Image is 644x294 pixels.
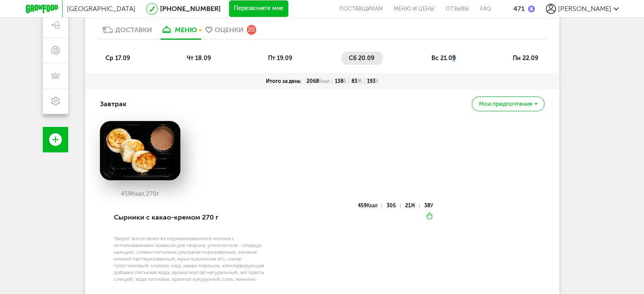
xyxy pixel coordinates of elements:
[157,190,159,198] span: г
[115,26,152,34] div: Доставки
[114,203,273,232] div: Сырники с какао-кремом 270 г
[67,5,135,13] span: [GEOGRAPHIC_DATA]
[343,78,346,84] span: Б
[528,5,535,12] img: bonus_b.cdccf46.png
[387,204,400,208] div: 30
[411,203,415,209] span: Ж
[431,55,456,62] span: вс 21.09
[263,78,304,85] div: Итого за день:
[100,121,180,180] img: big_zrejrKG7M7S4XsGo.png
[512,55,538,62] span: пн 22.09
[131,190,146,198] span: Ккал,
[98,25,156,39] a: Доставки
[349,78,365,85] div: 83
[349,55,374,62] span: сб 20.09
[405,204,420,208] div: 21
[365,78,381,85] div: 193
[558,5,611,13] span: [PERSON_NAME]
[479,101,532,107] span: Мои предпочтения
[367,203,378,209] span: Ккал
[319,78,330,84] span: Ккал
[424,204,433,208] div: 38
[100,191,180,198] div: 459 270
[229,0,288,17] button: Перезвоните мне
[201,25,260,39] a: Оценки 20
[215,26,243,34] div: Оценки
[268,55,292,62] span: пт 19.09
[187,55,211,62] span: чт 18.09
[304,78,332,85] div: 2068
[247,25,256,34] div: 20
[105,55,130,62] span: ср 17.09
[156,25,201,39] a: меню
[114,235,273,283] div: Творог (изготовлен из нормализованного молока с использованием закваски для творога, уплотнителя ...
[513,5,525,13] div: 471
[175,26,197,34] div: меню
[332,78,349,85] div: 138
[357,78,362,84] span: Ж
[100,96,127,112] h4: Завтрак
[376,78,379,84] span: У
[160,5,221,13] a: [PHONE_NUMBER]
[358,204,382,208] div: 459
[430,203,433,209] span: У
[393,203,396,209] span: Б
